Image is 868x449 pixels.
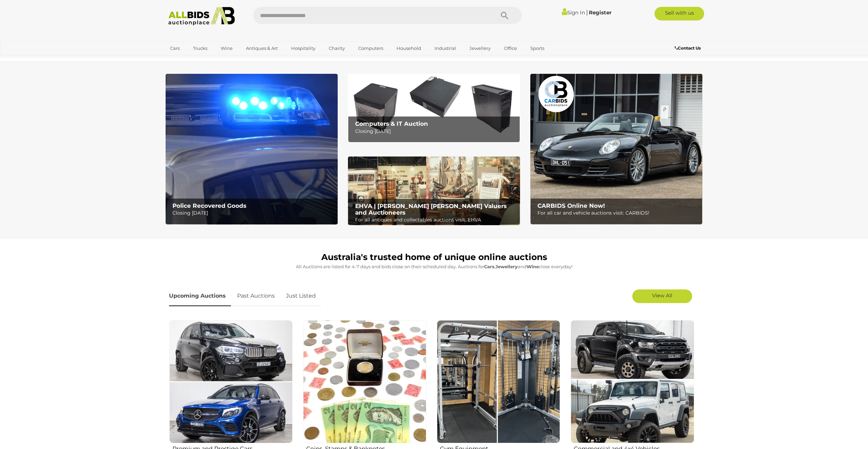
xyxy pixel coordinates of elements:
a: EHVA | Evans Hastings Valuers and Auctioneers EHVA | [PERSON_NAME] [PERSON_NAME] Valuers and Auct... [348,157,520,226]
img: Premium and Prestige Cars [169,320,293,443]
a: Office [500,43,521,54]
a: Just Listed [281,286,321,306]
a: Past Auctions [232,286,280,306]
a: CARBIDS Online Now! CARBIDS Online Now! For all car and vehicle auctions visit: CARBIDS! [530,74,702,224]
b: CARBIDS Online Now! [537,202,605,209]
a: Cars [166,43,184,54]
a: [GEOGRAPHIC_DATA] [166,54,223,65]
a: Sign In [562,9,585,16]
a: Police Recovered Goods Police Recovered Goods Closing [DATE] [166,74,338,224]
strong: Wine [527,264,539,269]
a: Charity [324,43,349,54]
a: Industrial [430,43,461,54]
a: Contact Us [675,44,702,52]
strong: Jewellery [495,264,518,269]
button: Search [488,7,522,24]
p: For all car and vehicle auctions visit: CARBIDS! [537,209,699,217]
a: Register [589,9,611,16]
a: Sell with us [655,7,704,21]
p: All Auctions are listed for 4-7 days and bids close on their scheduled day. Auctions for , and cl... [169,263,699,271]
b: Contact Us [675,45,701,51]
a: Hospitality [287,43,320,54]
b: EHVA | [PERSON_NAME] [PERSON_NAME] Valuers and Auctioneers [355,203,507,216]
p: Closing [DATE] [355,127,516,136]
a: Sports [526,43,549,54]
a: Jewellery [465,43,495,54]
img: Commercial and 4x4 Vehicles [571,320,694,443]
a: Antiques & Art [242,43,282,54]
img: EHVA | Evans Hastings Valuers and Auctioneers [348,157,520,226]
h1: Australia's trusted home of unique online auctions [169,253,699,262]
p: For all antiques and collectables auctions visit: EHVA [355,216,516,224]
img: Police Recovered Goods [166,74,338,224]
a: Computers & IT Auction Computers & IT Auction Closing [DATE] [348,74,520,142]
a: Wine [216,43,237,54]
img: Gym Equipment [437,320,560,443]
a: Upcoming Auctions [169,286,231,306]
a: Trucks [189,43,212,54]
b: Police Recovered Goods [172,202,246,209]
p: Closing [DATE] [172,209,334,217]
a: View All [632,289,692,303]
a: Computers [354,43,388,54]
img: CARBIDS Online Now! [530,74,702,224]
img: Allbids.com.au [165,7,239,26]
span: | [586,9,588,16]
b: Computers & IT Auction [355,120,428,127]
img: Coins, Stamps & Banknotes [303,320,426,443]
img: Computers & IT Auction [348,74,520,142]
a: Household [392,43,426,54]
strong: Cars [484,264,494,269]
span: View All [652,292,672,299]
